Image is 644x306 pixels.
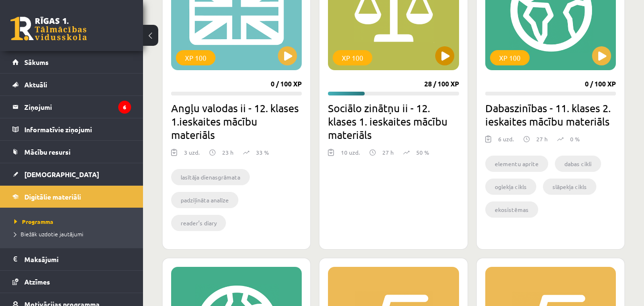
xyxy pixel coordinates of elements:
[570,135,580,143] p: 0 %
[341,148,360,162] div: 10 uzd.
[24,118,131,140] legend: Informatīvie ziņojumi
[485,201,538,218] li: ekosistēmas
[12,51,131,73] a: Sākums
[222,148,234,157] p: 23 h
[12,186,131,208] a: Digitālie materiāli
[14,230,83,238] span: Biežāk uzdotie jautājumi
[12,96,131,118] a: Ziņojumi6
[416,148,429,157] p: 50 %
[184,148,200,162] div: 3 uzd.
[12,141,131,163] a: Mācību resursi
[328,101,459,141] h2: Sociālo zinātņu ii - 12. klases 1. ieskaites mācību materiāls
[24,58,49,66] span: Sākums
[118,101,131,114] i: 6
[14,230,133,238] a: Biežāk uzdotie jautājumi
[555,156,601,172] li: dabas cikli
[24,96,131,118] legend: Ziņojumi
[485,179,536,195] li: oglekļa cikls
[12,163,131,185] a: [DEMOGRAPHIC_DATA]
[485,101,616,128] h2: Dabaszinības - 11. klases 2. ieskaites mācību materiāls
[12,118,131,140] a: Informatīvie ziņojumi
[490,50,530,65] div: XP 100
[485,156,548,172] li: elementu aprite
[171,215,226,231] li: reader’s diary
[10,17,87,41] a: Rīgas 1. Tālmācības vidusskola
[12,271,131,293] a: Atzīmes
[12,74,131,95] a: Aktuāli
[24,148,71,156] span: Mācību resursi
[24,80,47,89] span: Aktuāli
[543,179,596,195] li: slāpekļa cikls
[171,192,238,208] li: padziļināta analīze
[24,277,50,286] span: Atzīmes
[24,170,99,179] span: [DEMOGRAPHIC_DATA]
[536,135,548,143] p: 27 h
[14,217,133,226] a: Programma
[24,192,81,201] span: Digitālie materiāli
[24,248,131,270] legend: Maksājumi
[498,135,514,149] div: 6 uzd.
[333,50,372,65] div: XP 100
[382,148,394,157] p: 27 h
[171,169,250,185] li: lasītāja dienasgrāmata
[176,50,215,65] div: XP 100
[256,148,269,157] p: 33 %
[12,248,131,270] a: Maksājumi
[14,218,53,225] span: Programma
[171,101,302,141] h2: Angļu valodas ii - 12. klases 1.ieskaites mācību materiāls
